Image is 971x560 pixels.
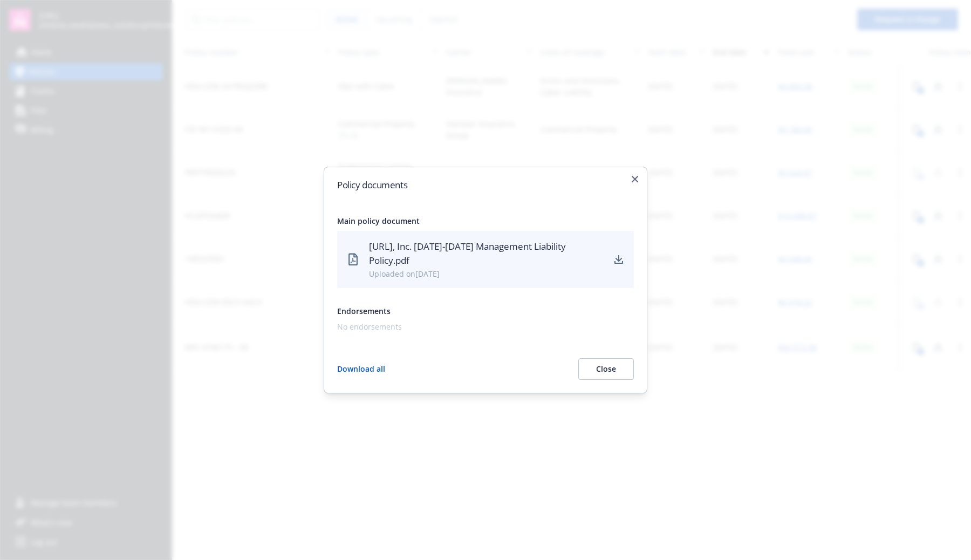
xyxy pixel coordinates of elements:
[369,268,604,279] div: Uploaded on [DATE]
[337,358,385,380] button: Download all
[337,215,634,227] div: Main policy document
[612,253,625,266] a: download
[578,358,634,380] button: Close
[337,305,634,317] div: Endorsements
[369,240,604,268] div: [URL], Inc. [DATE]-[DATE] Management Liability Policy.pdf
[337,321,630,332] div: No endorsements
[337,180,634,189] h2: Policy documents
